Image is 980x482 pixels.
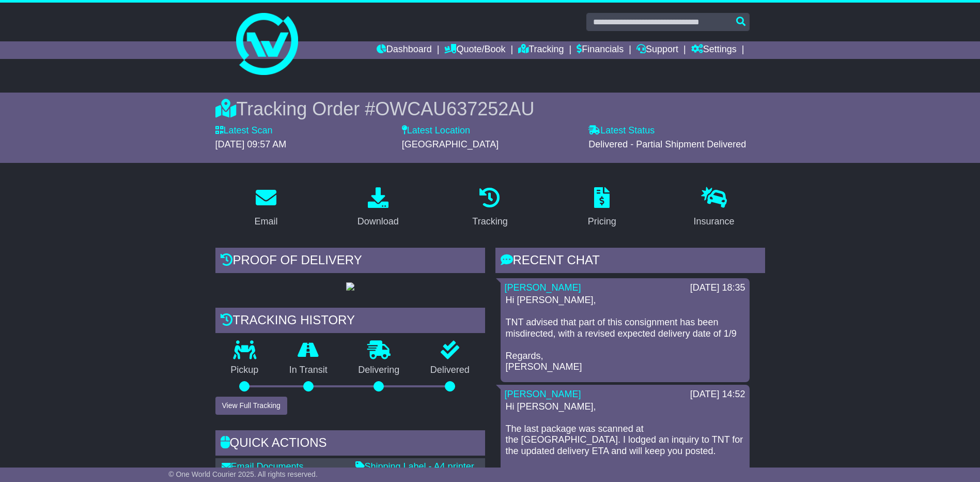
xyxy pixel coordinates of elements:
[343,365,415,376] p: Delivering
[694,215,735,229] div: Insurance
[465,184,514,232] a: Tracking
[215,248,485,276] div: Proof of Delivery
[690,282,745,294] div: [DATE] 18:35
[215,125,273,137] label: Latest Scan
[518,41,564,59] a: Tracking
[444,41,505,59] a: Quote/Book
[222,461,304,472] a: Email Documents
[247,184,284,232] a: Email
[215,397,287,415] button: View Full Tracking
[506,295,744,373] p: Hi [PERSON_NAME], TNT advised that part of this consignment has been misdirected, with a revised ...
[274,365,343,376] p: In Transit
[355,461,474,472] a: Shipping Label - A4 printer
[690,389,745,400] div: [DATE] 14:52
[215,139,287,149] span: [DATE] 09:57 AM
[402,125,470,137] label: Latest Location
[581,184,623,232] a: Pricing
[346,282,354,291] img: GetPodImage
[215,365,274,376] p: Pickup
[168,470,318,478] span: © One World Courier 2025. All rights reserved.
[495,248,765,276] div: RECENT CHAT
[505,282,581,293] a: [PERSON_NAME]
[357,215,399,229] div: Download
[588,125,655,137] label: Latest Status
[402,139,499,149] span: [GEOGRAPHIC_DATA]
[636,41,678,59] a: Support
[588,139,746,149] span: Delivered - Partial Shipment Delivered
[375,98,534,119] span: OWCAU637252AU
[691,41,737,59] a: Settings
[254,215,277,229] div: Email
[215,308,485,336] div: Tracking history
[351,184,406,232] a: Download
[377,41,432,59] a: Dashboard
[577,41,624,59] a: Financials
[472,215,507,229] div: Tracking
[415,365,485,376] p: Delivered
[588,215,616,229] div: Pricing
[215,98,765,120] div: Tracking Order #
[687,184,741,232] a: Insurance
[505,389,581,399] a: [PERSON_NAME]
[215,430,485,458] div: Quick Actions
